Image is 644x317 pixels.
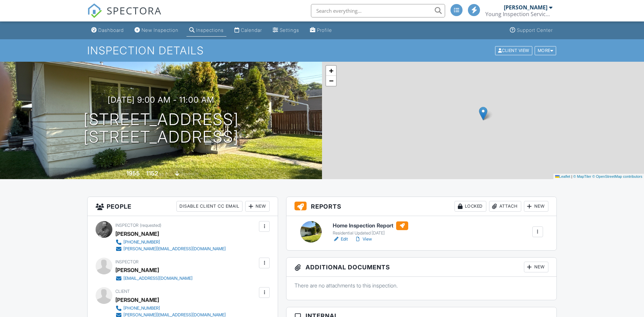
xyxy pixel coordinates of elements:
h3: [DATE] 9:00 am - 11:00 am [108,95,214,104]
h3: People [88,197,278,216]
img: Marker [479,107,487,120]
a: [PHONE_NUMBER] [115,305,226,312]
span: Inspector [115,223,139,228]
a: Zoom out [326,76,336,86]
span: SPECTORA [107,3,162,17]
div: [PERSON_NAME][EMAIL_ADDRESS][DOMAIN_NAME] [123,246,226,252]
div: New Inspection [142,27,178,33]
div: Settings [280,27,299,33]
div: [PHONE_NUMBER] [123,240,160,245]
img: The Best Home Inspection Software - Spectora [87,3,102,18]
span: basement [180,171,199,176]
a: Dashboard [89,24,126,37]
div: [EMAIL_ADDRESS][DOMAIN_NAME] [123,276,193,281]
a: Edit [333,236,348,243]
a: Settings [270,24,302,37]
div: New [524,262,548,272]
h1: [STREET_ADDRESS] [STREET_ADDRESS] [84,111,239,146]
a: Inspections [186,24,226,37]
span: Built [118,171,125,176]
a: © MapTiler [573,174,591,178]
h1: Inspection Details [87,45,557,56]
a: Support Center [507,24,555,37]
input: Search everything... [311,4,445,17]
span: (requested) [140,223,161,228]
h3: Reports [286,197,556,216]
span: + [329,66,333,75]
div: Disable Client CC Email [176,201,243,212]
a: Leaflet [555,174,570,178]
div: Calendar [241,27,262,33]
a: Client View [494,48,534,53]
a: Calendar [232,24,265,37]
a: Profile [307,24,335,37]
div: [PHONE_NUMBER] [123,306,160,311]
span: Client [115,289,130,294]
a: [PERSON_NAME][EMAIL_ADDRESS][DOMAIN_NAME] [115,246,226,252]
div: New [524,201,548,212]
div: Inspections [196,27,224,33]
p: There are no attachments to this inspection. [294,282,548,289]
div: [PERSON_NAME] [115,265,159,275]
span: − [329,76,333,85]
div: [PERSON_NAME] [115,229,159,239]
div: Support Center [517,27,553,33]
a: Home Inspection Report Residential Updated [DATE] [333,221,408,236]
h3: Additional Documents [286,258,556,277]
div: Attach [489,201,521,212]
div: Profile [317,27,332,33]
div: Client View [495,46,532,55]
div: [PERSON_NAME] [115,295,159,305]
div: More [535,46,556,55]
a: © OpenStreetMap contributors [592,174,642,178]
div: 1152 [146,170,158,177]
div: Young Inspection Services Ltd [485,11,552,17]
span: | [571,174,572,178]
span: sq. ft. [159,171,168,176]
h6: Home Inspection Report [333,221,408,230]
div: [PERSON_NAME] [504,4,547,11]
a: New Inspection [132,24,181,37]
div: Residential Updated [DATE] [333,230,408,236]
div: Dashboard [98,27,124,33]
span: Inspector [115,259,139,264]
div: New [245,201,270,212]
div: 1955 [126,170,140,177]
a: Zoom in [326,66,336,76]
a: [EMAIL_ADDRESS][DOMAIN_NAME] [115,275,193,282]
a: View [355,236,372,243]
a: [PHONE_NUMBER] [115,239,226,246]
div: Locked [454,201,486,212]
a: SPECTORA [87,9,162,23]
